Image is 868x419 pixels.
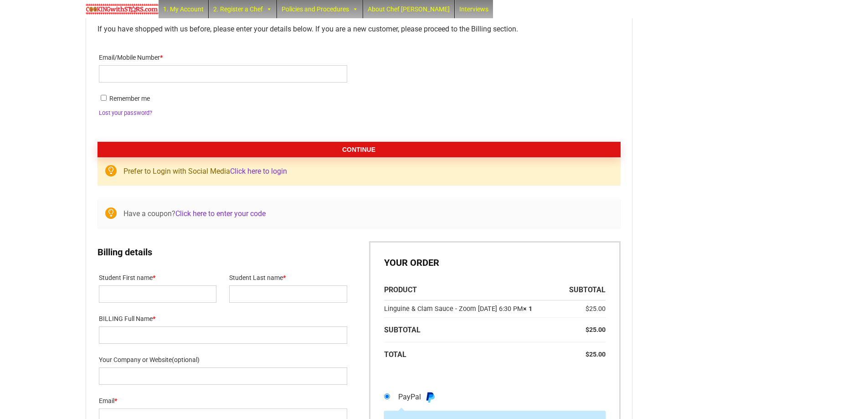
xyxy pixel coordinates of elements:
button: Continue [98,142,621,157]
input: Remember me [101,95,107,101]
span: $ [586,326,589,334]
bdi: 25.00 [586,305,606,313]
a: Lost your password? [99,109,152,116]
span: $ [586,305,589,313]
h3: Your order [384,256,605,269]
td: Linguine & Clam Sauce - Zoom [DATE] 6:30 PM [384,300,561,318]
label: Student First name [99,271,216,285]
label: Your Company or Website [99,353,347,367]
th: Total [384,342,561,367]
label: Student Last name [229,271,347,285]
bdi: 25.00 [586,326,606,334]
a: Enter your coupon code [175,209,266,218]
th: Product [384,280,561,300]
bdi: 25.00 [586,351,606,358]
label: Email [99,394,347,409]
img: PayPal [425,392,436,403]
div: Have a coupon? [98,200,621,228]
th: Subtotal [384,317,561,342]
label: BILLING Full Name [99,312,347,326]
span: Remember me [109,95,150,102]
label: Email/Mobile Number [99,51,347,65]
img: Chef Paula's Cooking With Stars [86,4,159,15]
a: Click here to login [230,167,287,176]
strong: × 1 [523,305,532,313]
th: Subtotal [562,280,606,300]
p: Prefer to Login with Social Media [98,157,621,186]
h3: Billing details [98,246,349,259]
span: (optional) [172,356,200,363]
p: If you have shopped with us before, please enter your details below. If you are a new customer, p... [98,23,621,36]
span: $ [586,351,589,358]
label: PayPal [398,393,440,401]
